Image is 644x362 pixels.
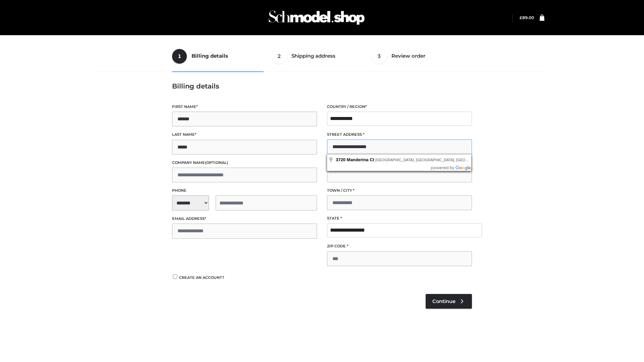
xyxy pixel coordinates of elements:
[520,15,522,20] span: £
[172,187,317,194] label: Phone
[336,157,345,162] span: 3720
[327,215,472,222] label: State
[205,160,228,165] span: (optional)
[172,131,317,138] label: Last name
[172,216,317,222] label: Email address
[432,298,455,304] span: Continue
[347,157,374,162] span: Manderina Ct
[327,131,472,138] label: Street address
[172,104,317,110] label: First name
[172,275,178,279] input: Create an account?
[266,4,367,31] img: Schmodel Admin 964
[520,15,534,20] bdi: 89.00
[426,294,472,309] a: Continue
[375,158,495,162] span: [GEOGRAPHIC_DATA], [GEOGRAPHIC_DATA], [GEOGRAPHIC_DATA]
[327,243,472,249] label: ZIP Code
[520,15,534,20] a: £89.00
[327,187,472,194] label: Town / City
[179,275,224,280] span: Create an account?
[172,160,317,166] label: Company name
[327,104,472,110] label: Country / Region
[172,82,472,90] h3: Billing details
